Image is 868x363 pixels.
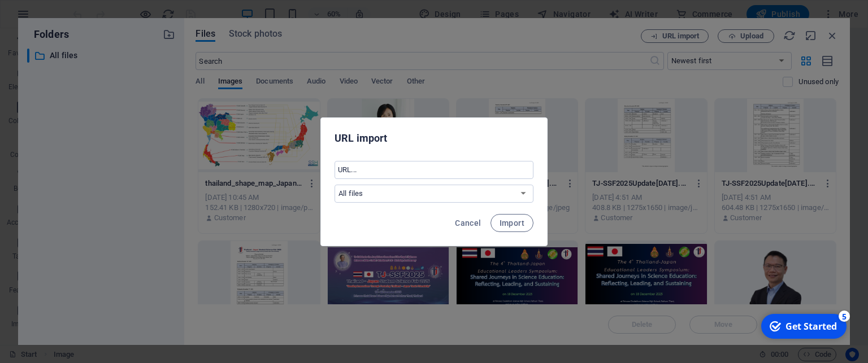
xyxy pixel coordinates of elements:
[6,5,92,29] div: Get Started 5 items remaining, 0% complete
[335,132,533,145] h2: URL import
[450,214,485,232] button: Cancel
[491,214,533,232] button: Import
[335,161,533,179] input: URL...
[84,1,95,12] div: 5
[455,218,481,228] span: Cancel
[500,218,524,228] span: Import
[31,11,82,23] div: Get Started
